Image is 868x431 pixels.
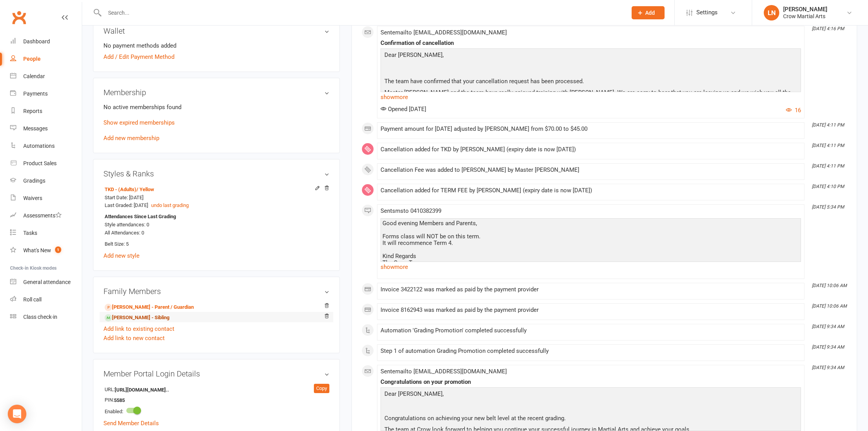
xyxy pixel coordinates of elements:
[23,247,51,253] div: What's New
[764,5,779,21] div: LN
[381,106,426,113] span: Opened [DATE]
[23,178,45,184] div: Gradings
[136,186,154,192] span: / Yellow
[10,207,82,224] a: Assessments
[23,212,62,219] div: Assessments
[23,314,57,320] div: Class check-in
[645,10,655,16] span: Add
[382,220,799,279] div: Good evening Members and Parents, Forms class will NOT be on this term. It will recommence Term 4...
[114,397,158,405] strong: 5585
[105,303,194,311] a: [PERSON_NAME] - Parent / Guardian
[382,77,799,88] p: The team have confirmed that your cancellation request has been processed.
[103,41,329,50] li: No payment methods added
[381,29,507,36] span: Sent email to [EMAIL_ADDRESS][DOMAIN_NAME]
[105,241,129,247] span: Belt Size: 5
[105,186,154,192] a: TKD - (Adults)
[102,7,622,18] input: Search...
[105,222,149,227] span: Style attendances: 0
[10,85,82,103] a: Payments
[381,262,801,272] a: show more
[23,279,71,285] div: General attendance
[103,27,329,35] h3: Wallet
[812,365,844,370] i: [DATE] 9:34 AM
[10,120,82,137] a: Messages
[23,296,41,303] div: Roll call
[812,303,847,309] i: [DATE] 10:06 AM
[381,40,801,46] div: Confirmation of cancellation
[783,6,827,13] div: [PERSON_NAME]
[10,172,82,190] a: Gradings
[10,103,82,120] a: Reports
[564,415,566,422] span: .
[105,213,176,221] strong: Attendances Since Last Grading
[23,108,42,114] div: Reports
[812,122,844,128] i: [DATE] 4:11 PM
[23,143,55,149] div: Automations
[10,242,82,259] a: What's New1
[314,384,329,393] div: Copy
[382,389,799,400] p: Dear [PERSON_NAME]
[103,52,174,62] a: Add / Edit Payment Method
[786,106,801,115] button: 16
[103,119,175,126] a: Show expired memberships
[23,91,48,97] div: Payments
[812,163,844,169] i: [DATE] 4:11 PM
[23,38,50,44] div: Dashboard
[103,324,174,334] a: Add link to existing contact
[381,146,801,153] div: Cancellation added for TKD by [PERSON_NAME] (expiry date is now [DATE])
[381,327,801,334] div: Automation 'Grading Promotion' completed successfully
[23,125,48,132] div: Messages
[103,394,329,405] li: PIN:
[23,160,57,166] div: Product Sales
[381,187,801,194] div: Cancellation added for TERM FEE by [PERSON_NAME] (expiry date is now [DATE])
[23,56,41,62] div: People
[8,405,26,423] div: Open Intercom Messenger
[382,50,799,62] p: Dear [PERSON_NAME]
[443,390,444,397] span: ,
[10,291,82,308] a: Roll call
[443,51,444,58] span: ,
[10,50,82,68] a: People
[381,368,507,375] span: Sent email to [EMAIL_ADDRESS][DOMAIN_NAME]
[103,420,159,427] a: Send Member Details
[382,88,799,108] p: Master [PERSON_NAME] and the team have really enjoyed training with [PERSON_NAME]. We are sorry t...
[103,369,329,378] h3: Member Portal Login Details
[382,414,799,425] p: Congratulations on achieving your new belt level at the recent grading
[632,6,665,19] button: Add
[103,287,329,296] h3: Family Members
[812,143,844,148] i: [DATE] 4:11 PM
[151,202,189,210] button: undo last grading
[10,224,82,242] a: Tasks
[10,68,82,85] a: Calendar
[381,286,801,293] div: Invoice 3422122 was marked as paid by the payment provider
[105,202,148,208] span: Last Graded: [DATE]
[103,405,329,417] li: Enabled:
[10,155,82,172] a: Product Sales
[115,386,169,394] strong: [URL][DOMAIN_NAME]..
[103,252,139,259] a: Add new style
[10,33,82,50] a: Dashboard
[10,137,82,155] a: Automations
[23,195,42,201] div: Waivers
[9,8,29,27] a: Clubworx
[381,348,801,354] div: Step 1 of automation Grading Promotion completed successfully
[381,167,801,173] div: Cancellation Fee was added to [PERSON_NAME] by Master [PERSON_NAME]
[812,184,844,189] i: [DATE] 4:10 PM
[381,307,801,313] div: Invoice 8162943 was marked as paid by the payment provider
[812,344,844,350] i: [DATE] 9:34 AM
[10,190,82,207] a: Waivers
[55,246,61,253] span: 1
[105,195,143,200] span: Start Date: [DATE]
[23,230,37,236] div: Tasks
[103,334,165,343] a: Add link to new contact
[696,4,718,21] span: Settings
[103,169,329,178] h3: Styles & Ranks
[103,384,329,395] li: URL:
[10,308,82,326] a: Class kiosk mode
[381,207,441,214] span: Sent sms to 0410382399
[103,135,159,142] a: Add new membership
[23,73,45,79] div: Calendar
[381,92,801,103] a: show more
[381,379,801,385] div: Congratulations on your promotion
[105,230,144,236] span: All Attendances: 0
